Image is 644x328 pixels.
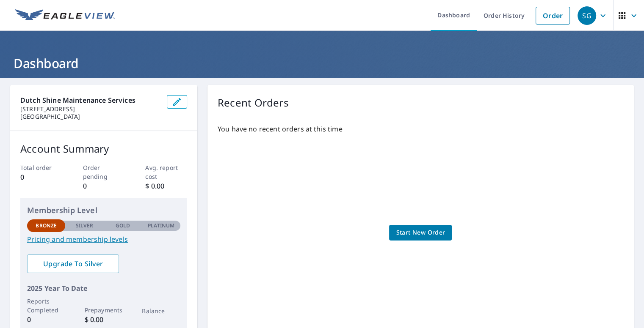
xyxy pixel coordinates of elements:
p: 2025 Year To Date [27,283,180,293]
p: Account Summary [20,141,187,156]
img: EV Logo [15,9,115,22]
p: 0 [83,181,124,191]
p: Avg. report cost [145,163,187,181]
p: 0 [27,314,65,325]
a: Upgrade To Silver [27,254,119,273]
a: Order [536,7,570,25]
h1: Dashboard [10,55,634,72]
p: Silver [76,222,94,230]
p: Prepayments [85,306,123,314]
p: [STREET_ADDRESS] [20,105,160,113]
span: Start New Order [396,227,445,238]
div: SG [578,6,596,25]
p: Total order [20,163,62,172]
p: Order pending [83,163,124,181]
p: $ 0.00 [85,314,123,325]
p: Bronze [36,222,57,230]
p: Recent Orders [218,95,289,110]
p: Reports Completed [27,297,65,314]
p: $ 0.00 [145,181,187,191]
p: Balance [142,306,180,315]
p: Dutch Shine Maintenance Services [20,95,160,105]
p: 0 [20,172,62,182]
p: [GEOGRAPHIC_DATA] [20,113,160,120]
p: Platinum [148,222,174,230]
a: Start New Order [389,225,452,241]
span: Upgrade To Silver [34,259,112,268]
p: Gold [116,222,130,230]
a: Pricing and membership levels [27,234,180,244]
p: You have no recent orders at this time [218,124,624,134]
p: Membership Level [27,205,180,216]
